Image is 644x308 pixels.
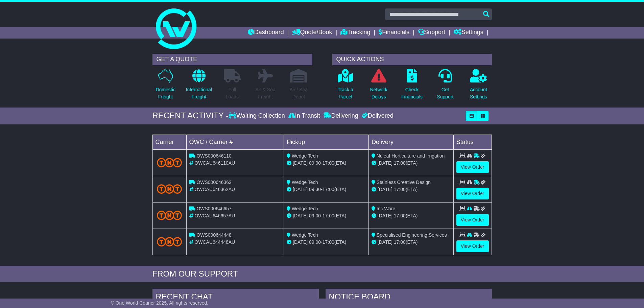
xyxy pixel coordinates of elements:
[256,86,276,100] p: Air & Sea Freight
[340,27,370,39] a: Tracking
[456,214,489,226] a: View Order
[287,186,366,193] div: - (ETA)
[157,158,182,167] img: TNT_Domestic.png
[194,160,235,166] span: OWCAU646110AU
[293,213,308,218] span: [DATE]
[292,27,332,39] a: Quote/Book
[196,153,232,159] span: OWS000646110
[379,27,409,39] a: Financials
[377,180,431,185] span: Stainless Creative Design
[196,232,232,238] span: OWS000644448
[293,160,308,166] span: [DATE]
[309,213,321,218] span: 09:00
[470,69,487,104] a: AccountSettings
[456,161,489,173] a: View Order
[186,69,212,104] a: InternationalFreight
[284,135,369,149] td: Pickup
[378,239,392,245] span: [DATE]
[394,187,406,192] span: 17:00
[292,232,318,238] span: Wedge Tech
[152,135,186,149] td: Carrier
[378,213,392,218] span: [DATE]
[378,187,392,192] span: [DATE]
[293,187,308,192] span: [DATE]
[337,69,354,104] a: Track aParcel
[157,184,182,193] img: TNT_Domestic.png
[152,54,312,65] div: GET A QUOTE
[401,69,423,104] a: CheckFinancials
[323,187,334,192] span: 17:00
[323,239,334,245] span: 17:00
[372,160,451,167] div: (ETA)
[111,300,209,306] span: © One World Courier 2025. All rights reserved.
[287,212,366,219] div: - (ETA)
[360,112,393,120] div: Delivered
[323,160,334,166] span: 17:00
[322,112,360,120] div: Delivering
[326,289,492,307] div: NOTICE BOARD
[372,186,451,193] div: (ETA)
[196,206,232,211] span: OWS000646657
[372,212,451,219] div: (ETA)
[290,86,308,100] p: Air / Sea Depot
[287,160,366,167] div: - (ETA)
[194,187,235,192] span: OWCAU646362AU
[152,269,492,279] div: FROM OUR SUPPORT
[338,86,353,100] p: Track a Parcel
[470,86,487,100] p: Account Settings
[394,213,406,218] span: 17:00
[323,213,334,218] span: 17:00
[152,111,229,121] div: RECENT ACTIVITY -
[401,86,423,100] p: Check Financials
[309,187,321,192] span: 09:30
[309,239,321,245] span: 09:00
[377,153,445,159] span: Nuleaf Horticulture and Irrigation
[418,27,445,39] a: Support
[377,206,396,211] span: Inc Ware
[224,86,241,100] p: Full Loads
[437,86,453,100] p: Get Support
[453,135,492,149] td: Status
[157,211,182,220] img: TNT_Domestic.png
[377,232,447,238] span: Specialised Engineering Services
[194,213,235,218] span: OWCAU646657AU
[456,240,489,252] a: View Order
[248,27,284,39] a: Dashboard
[332,54,492,65] div: QUICK ACTIONS
[370,86,387,100] p: Network Delays
[456,188,489,199] a: View Order
[309,160,321,166] span: 09:00
[293,239,308,245] span: [DATE]
[369,69,387,104] a: NetworkDelays
[186,86,212,100] p: International Freight
[287,112,322,120] div: In Transit
[394,239,406,245] span: 17:00
[378,160,392,166] span: [DATE]
[292,180,318,185] span: Wedge Tech
[155,69,175,104] a: DomesticFreight
[292,206,318,211] span: Wedge Tech
[156,86,175,100] p: Domestic Freight
[152,289,319,307] div: RECENT CHAT
[194,239,235,245] span: OWCAU644448AU
[292,153,318,159] span: Wedge Tech
[372,239,451,246] div: (ETA)
[157,237,182,246] img: TNT_Domestic.png
[186,135,284,149] td: OWC / Carrier #
[287,239,366,246] div: - (ETA)
[368,135,453,149] td: Delivery
[454,27,483,39] a: Settings
[394,160,406,166] span: 17:00
[229,112,286,120] div: Waiting Collection
[196,180,232,185] span: OWS000646362
[436,69,454,104] a: GetSupport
